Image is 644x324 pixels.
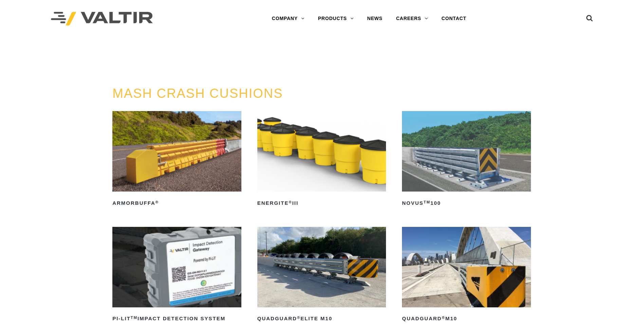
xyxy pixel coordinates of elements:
a: ArmorBuffa® [112,111,241,209]
sup: ® [155,200,159,204]
sup: TM [424,200,430,204]
sup: ® [442,316,445,320]
h2: ArmorBuffa [112,198,241,209]
a: NOVUSTM100 [402,111,531,209]
a: NEWS [361,12,389,25]
a: COMPANY [265,12,311,25]
sup: ® [297,316,300,320]
h2: NOVUS 100 [402,198,531,209]
a: CAREERS [389,12,435,25]
sup: TM [131,316,137,320]
h2: ENERGITE III [257,198,386,209]
a: MASH CRASH CUSHIONS [112,86,283,101]
a: CONTACT [435,12,473,25]
a: PRODUCTS [311,12,361,25]
sup: ® [289,200,292,204]
img: Valtir [51,12,153,26]
a: ENERGITE®III [257,111,386,209]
